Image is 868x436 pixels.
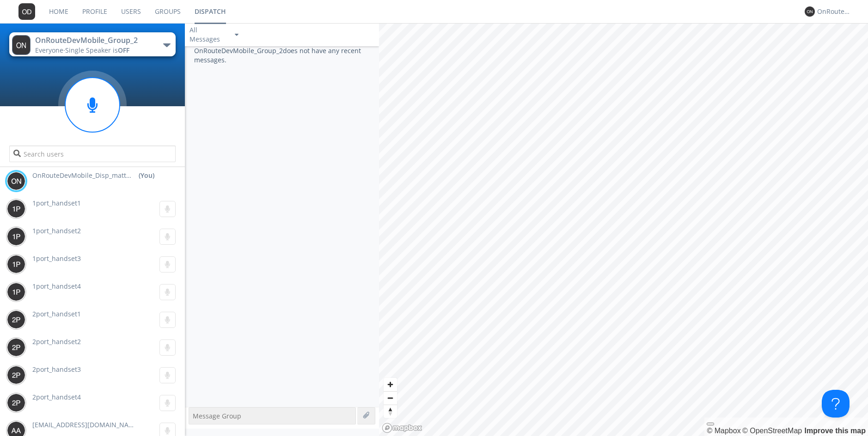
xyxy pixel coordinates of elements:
button: OnRouteDevMobile_Group_2Everyone·Single Speaker isOFF [9,32,176,56]
button: Zoom out [384,391,397,405]
a: Map feedback [805,427,866,435]
img: 373638.png [7,255,25,273]
span: 1port_handset4 [32,282,81,291]
span: 1port_handset1 [32,199,81,207]
span: Zoom out [384,392,397,405]
img: 373638.png [805,6,815,17]
img: 373638.png [12,35,31,55]
img: 373638.png [7,338,25,357]
img: 373638.png [7,200,25,218]
button: Reset bearing to north [384,405,397,418]
span: 2port_handset3 [32,365,81,374]
a: Mapbox logo [382,423,422,433]
iframe: Toggle Customer Support [822,390,850,418]
span: [EMAIL_ADDRESS][DOMAIN_NAME] [32,420,141,429]
canvas: Map [379,23,868,436]
div: All Messages [189,25,226,44]
div: OnRouteDevMobile_Group_2 [35,35,139,46]
div: OnRouteDevMobile_Disp_matthew.[PERSON_NAME] [817,7,852,16]
a: OpenStreetMap [742,427,802,435]
span: 2port_handset4 [32,393,81,401]
a: Mapbox [707,427,740,435]
span: OnRouteDevMobile_Disp_matthew.[PERSON_NAME] [32,171,134,180]
input: Search users [9,145,176,162]
div: (You) [139,171,154,180]
span: 1port_handset3 [32,254,81,263]
img: 373638.png [7,394,25,412]
img: 373638.png [7,310,25,329]
div: OnRouteDevMobile_Group_2 does not have any recent messages. [185,46,379,407]
span: 2port_handset2 [32,337,81,346]
button: Toggle attribution [707,423,714,425]
span: 1port_handset2 [32,226,81,235]
img: 373638.png [7,283,25,301]
img: caret-down-sm.svg [235,34,238,36]
button: Zoom in [384,378,397,391]
span: Single Speaker is [65,46,129,54]
img: 373638.png [7,227,25,246]
img: 373638.png [7,366,25,384]
span: OFF [118,46,129,54]
div: Everyone · [35,46,139,55]
span: 2port_handset1 [32,309,81,318]
img: 373638.png [7,172,25,190]
img: 373638.png [18,3,35,20]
